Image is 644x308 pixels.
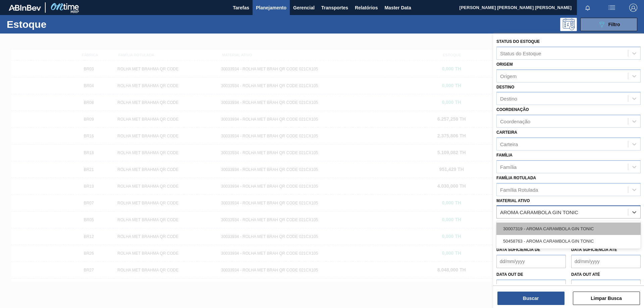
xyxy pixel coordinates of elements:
div: 30007319 - AROMA CARAMBOLA GIN TONIC [496,223,641,235]
span: Planejamento [256,4,286,12]
button: Notificações [577,3,598,12]
div: Carteira [500,141,518,147]
div: Destino [500,96,517,102]
label: Coordenação [496,107,529,112]
div: 50458763 - AROMA CARAMBOLA GIN TONIC [496,235,641,247]
img: Logout [629,4,637,12]
label: Data out de [496,272,523,277]
input: dd/mm/yyyy [571,255,641,268]
div: Pogramando: nenhum usuário selecionado [560,18,577,31]
div: Família [500,164,517,170]
label: Origem [496,62,513,67]
img: TNhmsLtSVTkK8tSr43FrP2fwEKptu5GPRR3wAAAABJRU5ErkJggg== [9,5,41,11]
span: Master Data [384,4,411,12]
div: Status do Estoque [500,50,541,56]
div: Família Rotulada [500,187,538,192]
span: Tarefas [233,4,249,12]
label: Destino [496,85,514,89]
input: dd/mm/yyyy [496,280,566,293]
label: Data out até [571,272,600,277]
label: Data suficiência de [496,247,540,252]
label: Data suficiência até [571,247,617,252]
label: Status do Estoque [496,39,540,44]
img: userActions [608,4,616,12]
h1: Estoque [7,20,107,28]
label: Carteira [496,130,517,135]
button: Filtro [580,18,637,31]
span: Relatórios [355,4,378,12]
span: Filtro [608,22,620,27]
label: Família [496,153,513,158]
div: Origem [500,73,517,79]
label: Material ativo [496,198,530,203]
span: Gerencial [293,4,315,12]
div: Coordenação [500,119,530,124]
label: Família Rotulada [496,176,536,180]
input: dd/mm/yyyy [496,255,566,268]
span: Transportes [321,4,348,12]
input: dd/mm/yyyy [571,280,641,293]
